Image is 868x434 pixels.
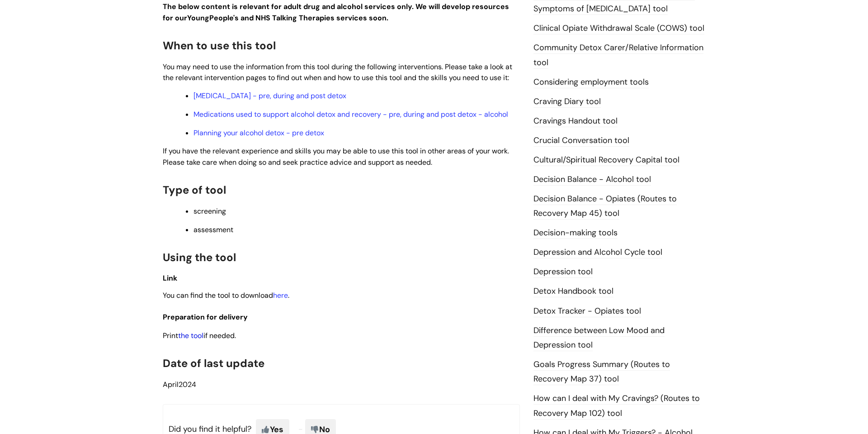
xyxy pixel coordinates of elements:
span: Date of last update [163,356,264,370]
span: 2024 [163,380,196,389]
a: Community Detox Carer/Relative Information tool [533,42,703,68]
span: Using the tool [163,250,236,264]
a: Depression and Alcohol Cycle tool [533,247,662,258]
span: You may need to use the information from this tool during the following interventions. Please tak... [163,62,512,83]
a: How can I deal with My Cravings? (Routes to Recovery Map 102) tool [533,393,700,419]
a: Difference between Low Mood and Depression tool [533,325,665,351]
span: April [163,380,179,389]
a: Craving Diary tool [533,96,601,108]
a: Detox Tracker - Opiates tool [533,305,641,317]
a: the tool [178,331,203,340]
a: [MEDICAL_DATA] - pre, during and post detox [193,91,346,100]
a: Decision Balance - Alcohol tool [533,174,651,186]
span: assessment [193,225,233,234]
a: Cravings Handout tool [533,115,618,127]
span: if needed. [203,331,236,340]
span: When to use this tool [163,38,276,52]
strong: The below content is relevant for adult drug and alcohol services only. We will develop resources... [163,2,509,23]
span: Print [163,331,178,340]
a: Crucial Conversation tool [533,135,629,147]
span: If you have the relevant experience and skills you may be able to use this tool in other areas of... [163,146,509,167]
a: Cultural/Spiritual Recovery Capital tool [533,154,679,166]
span: Type of tool [163,183,226,197]
a: Medications used to support alcohol detox and recovery - pre, during and post detox - alcohol [193,110,508,119]
a: Depression tool [533,266,593,278]
a: Decision Balance - Opiates (Routes to Recovery Map 45) tool [533,193,677,219]
span: You can find the tool to download . [163,291,289,300]
a: Planning your alcohol detox - pre detox [193,128,324,138]
strong: People's [209,13,239,23]
a: Clinical Opiate Withdrawal Scale (COWS) tool [533,23,704,34]
a: Considering employment tools [533,76,649,88]
span: Preparation for delivery [163,312,248,322]
span: screening [193,206,226,216]
a: Decision-making tools [533,227,618,239]
a: Detox Handbook tool [533,286,613,297]
a: here [273,291,288,300]
a: Goals Progress Summary (Routes to Recovery Map 37) tool [533,359,670,385]
strong: Young [187,13,241,23]
span: Link [163,273,177,283]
